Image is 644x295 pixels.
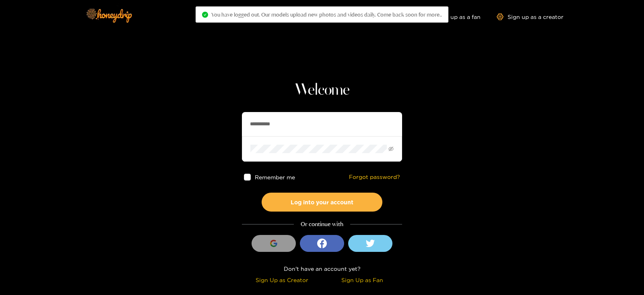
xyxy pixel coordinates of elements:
[388,146,394,152] span: eye-invisible
[242,81,402,100] h1: Welcome
[497,13,563,20] a: Sign up as a creator
[202,12,208,18] span: check-circle
[211,11,442,18] span: You have logged out. Our models upload new photos and videos daily. Come back soon for more..
[244,275,320,285] div: Sign Up as Creator
[262,193,382,212] button: Log into your account
[242,220,402,229] div: Or continue with
[255,174,295,180] span: Remember me
[324,275,400,285] div: Sign Up as Fan
[349,174,400,181] a: Forgot password?
[242,264,402,273] div: Don't have an account yet?
[425,13,481,20] a: Sign up as a fan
